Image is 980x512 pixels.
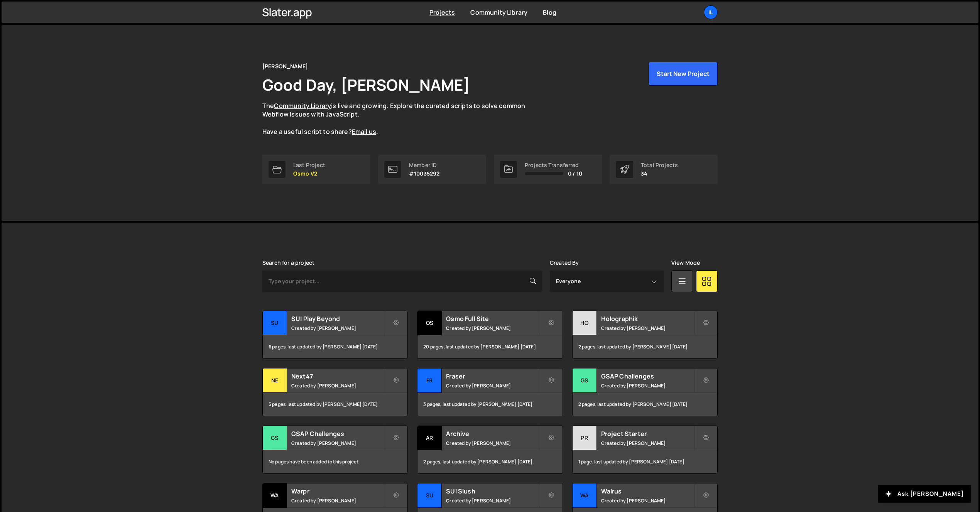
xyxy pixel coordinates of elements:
p: Osmo V2 [293,171,325,177]
div: Pr [573,426,597,450]
small: Created by [PERSON_NAME] [291,325,384,331]
a: Email us [352,127,376,136]
h2: Project Starter [601,429,694,438]
div: 3 pages, last updated by [PERSON_NAME] [DATE] [417,393,562,416]
a: SU SUI Play Beyond Created by [PERSON_NAME] 6 pages, last updated by [PERSON_NAME] [DATE] [262,311,408,359]
div: Wa [573,483,597,508]
a: Ho Holographik Created by [PERSON_NAME] 2 pages, last updated by [PERSON_NAME] [DATE] [572,311,718,359]
div: 5 pages, last updated by [PERSON_NAME] [DATE] [263,393,407,416]
h2: Warpr [291,487,384,495]
div: Os [417,311,442,335]
div: Total Projects [641,162,678,168]
div: Last Project [293,162,325,168]
a: GS GSAP Challenges Created by [PERSON_NAME] No pages have been added to this project [262,426,408,474]
input: Type your project... [262,270,542,292]
small: Created by [PERSON_NAME] [446,497,539,504]
small: Created by [PERSON_NAME] [601,382,694,389]
small: Created by [PERSON_NAME] [601,440,694,446]
small: Created by [PERSON_NAME] [446,382,539,389]
label: View Mode [671,260,700,266]
a: Community Library [274,101,331,110]
small: Created by [PERSON_NAME] [291,382,384,389]
h2: Holographik [601,314,694,323]
div: 2 pages, last updated by [PERSON_NAME] [DATE] [573,335,717,358]
h2: Fraser [446,372,539,380]
h2: Walrus [601,487,694,495]
label: Search for a project [262,260,314,266]
button: Ask [PERSON_NAME] [878,485,971,503]
span: 0 / 10 [568,171,582,177]
h2: Next47 [291,372,384,380]
a: Fr Fraser Created by [PERSON_NAME] 3 pages, last updated by [PERSON_NAME] [DATE] [417,368,563,416]
div: 2 pages, last updated by [PERSON_NAME] [DATE] [417,450,562,473]
p: The is live and growing. Explore the curated scripts to solve common Webflow issues with JavaScri... [262,101,540,136]
h1: Good Day, [PERSON_NAME] [262,74,470,95]
div: SU [417,483,442,508]
a: Blog [543,8,556,17]
div: Fr [417,368,442,393]
div: GS [573,368,597,393]
h2: SUI Slush [446,487,539,495]
label: Created By [550,260,579,266]
button: Start New Project [649,62,718,86]
div: 1 page, last updated by [PERSON_NAME] [DATE] [573,450,717,473]
a: Ne Next47 Created by [PERSON_NAME] 5 pages, last updated by [PERSON_NAME] [DATE] [262,368,408,416]
div: 20 pages, last updated by [PERSON_NAME] [DATE] [417,335,562,358]
h2: Osmo Full Site [446,314,539,323]
div: SU [263,311,287,335]
div: Ar [417,426,442,450]
div: Member ID [409,162,439,168]
div: 2 pages, last updated by [PERSON_NAME] [DATE] [573,393,717,416]
h2: Archive [446,429,539,438]
small: Created by [PERSON_NAME] [601,325,694,331]
small: Created by [PERSON_NAME] [291,497,384,504]
a: Community Library [470,8,527,17]
div: Wa [263,483,287,508]
div: Projects Transferred [525,162,582,168]
a: Pr Project Starter Created by [PERSON_NAME] 1 page, last updated by [PERSON_NAME] [DATE] [572,426,718,474]
h2: SUI Play Beyond [291,314,384,323]
a: GS GSAP Challenges Created by [PERSON_NAME] 2 pages, last updated by [PERSON_NAME] [DATE] [572,368,718,416]
h2: GSAP Challenges [601,372,694,380]
div: Ne [263,368,287,393]
small: Created by [PERSON_NAME] [291,440,384,446]
a: Ar Archive Created by [PERSON_NAME] 2 pages, last updated by [PERSON_NAME] [DATE] [417,426,563,474]
div: Ho [573,311,597,335]
small: Created by [PERSON_NAME] [446,325,539,331]
small: Created by [PERSON_NAME] [601,497,694,504]
div: GS [263,426,287,450]
a: Il [704,5,718,19]
small: Created by [PERSON_NAME] [446,440,539,446]
a: Os Osmo Full Site Created by [PERSON_NAME] 20 pages, last updated by [PERSON_NAME] [DATE] [417,311,563,359]
p: #10035292 [409,171,439,177]
div: [PERSON_NAME] [262,62,308,71]
div: 6 pages, last updated by [PERSON_NAME] [DATE] [263,335,407,358]
h2: GSAP Challenges [291,429,384,438]
a: Last Project Osmo V2 [262,155,370,184]
p: 34 [641,171,678,177]
div: No pages have been added to this project [263,450,407,473]
a: Projects [429,8,455,17]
